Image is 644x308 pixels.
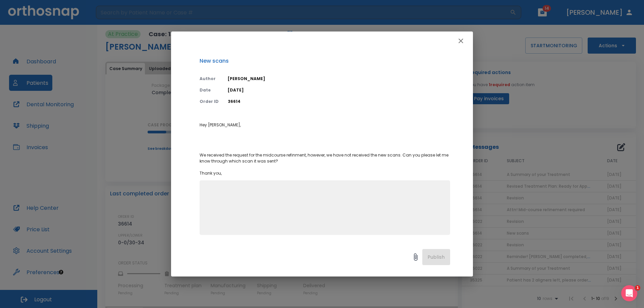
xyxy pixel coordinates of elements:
span: 1 [635,285,640,291]
p: Order ID [200,99,220,105]
p: Date [200,87,220,93]
p: Hey [PERSON_NAME], [200,122,450,128]
p: New scans [200,57,450,65]
p: [DATE] [228,87,450,93]
p: [PERSON_NAME] [228,76,450,82]
p: 36614 [228,99,450,105]
p: Author [200,76,220,82]
p: We received the request for the midcourse refinment, however, we have not received the new scans.... [200,152,450,176]
iframe: Intercom live chat [621,285,637,301]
